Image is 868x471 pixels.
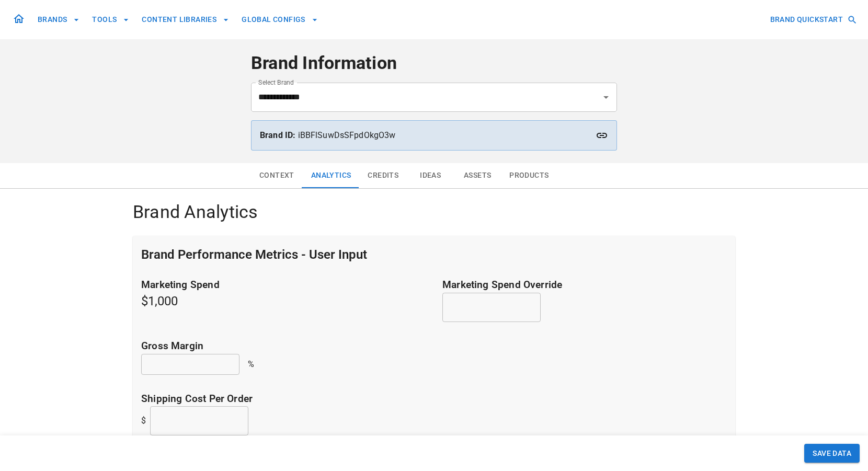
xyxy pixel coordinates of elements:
[442,278,727,293] p: Marketing Spend Override
[454,163,501,188] button: Assets
[141,392,727,407] p: Shipping cost per order
[133,236,735,273] div: Brand Performance Metrics - User Input
[133,201,735,223] h4: Brand Analytics
[141,339,727,354] p: Gross margin
[407,163,454,188] button: Ideas
[88,10,133,29] button: TOOLS
[766,10,860,29] button: BRAND QUICKSTART
[359,163,407,188] button: Credits
[33,10,84,29] button: BRANDS
[258,78,294,87] label: Select Brand
[804,444,860,463] button: SAVE DATA
[248,358,254,371] p: %
[141,278,426,322] h5: $1,000
[237,10,322,29] button: GLOBAL CONFIGS
[599,90,613,105] button: Open
[303,163,360,188] button: Analytics
[251,163,303,188] button: Context
[138,10,233,29] button: CONTENT LIBRARIES
[141,246,367,263] h5: Brand Performance Metrics - User Input
[251,52,617,74] h4: Brand Information
[501,163,557,188] button: Products
[260,129,608,142] p: iBBFlSuwDsSFpdOkgO3w
[141,415,146,427] p: $
[260,130,295,140] strong: Brand ID:
[141,278,426,293] p: Marketing Spend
